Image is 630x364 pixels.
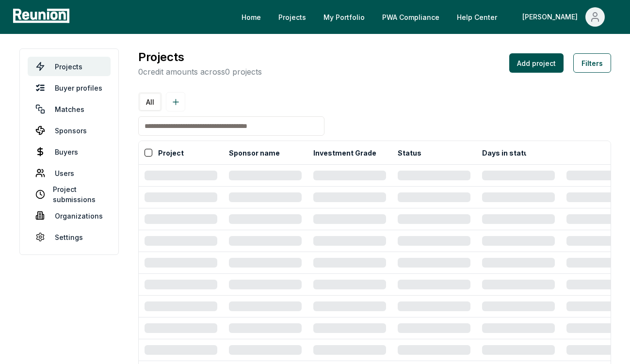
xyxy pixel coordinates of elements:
a: Users [28,163,111,183]
button: Filters [573,53,611,73]
a: PWA Compliance [374,7,447,27]
a: Projects [28,57,111,76]
a: Settings [28,227,111,247]
h3: Projects [138,48,262,66]
a: Projects [271,7,314,27]
button: [PERSON_NAME] [515,7,613,27]
a: Help Center [449,7,505,27]
a: Home [234,7,269,27]
p: 0 credit amounts across 0 projects [138,66,262,78]
a: Sponsors [28,121,111,140]
a: Matches [28,99,111,119]
button: Sponsor name [227,143,282,162]
button: All [140,94,160,110]
a: Project submissions [28,185,111,204]
button: Project [156,143,186,162]
button: Add project [509,53,564,73]
button: Investment Grade [311,143,378,162]
a: My Portfolio [316,7,372,27]
button: Days in status [480,143,534,162]
a: Buyer profiles [28,78,111,97]
a: Buyers [28,142,111,161]
a: Organizations [28,206,111,225]
button: Status [396,143,423,162]
nav: Main [234,7,620,27]
div: [PERSON_NAME] [522,7,582,27]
